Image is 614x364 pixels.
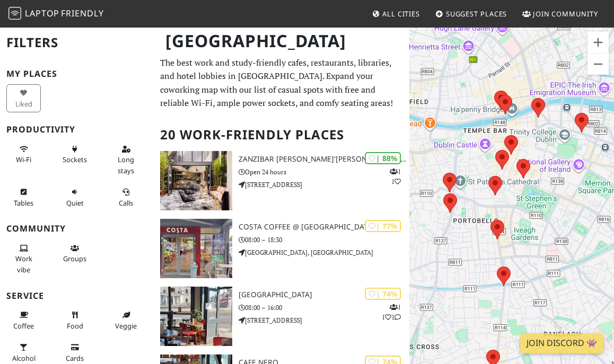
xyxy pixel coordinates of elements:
[8,7,21,20] img: LaptopFriendly
[239,223,409,232] h3: Costa Coffee @ [GEOGRAPHIC_DATA]
[58,140,92,168] button: Sockets
[58,306,92,334] button: Food
[518,4,602,23] a: Join Community
[390,166,401,187] p: 1 1
[6,239,41,278] button: Work vibe
[6,26,147,59] h2: Filters
[533,9,598,19] span: Join Community
[16,155,31,164] span: Stable Wi-Fi
[8,5,104,23] a: LaptopFriendly LaptopFriendly
[160,56,404,110] p: The best work and study-friendly cafes, restaurants, libraries, and hotel lobbies in [GEOGRAPHIC_...
[587,54,609,75] button: Zoom out
[12,353,36,363] span: Alcohol
[239,155,409,164] h3: Zanzibar [PERSON_NAME]'[PERSON_NAME] Bridge
[115,321,137,331] span: Veggie
[119,198,133,208] span: Video/audio calls
[63,155,87,164] span: Power sockets
[239,290,409,299] h3: [GEOGRAPHIC_DATA]
[587,32,609,53] button: Zoom in
[63,254,86,263] span: Group tables
[154,219,410,278] a: Costa Coffee @ Park Pointe | 77% Costa Coffee @ [GEOGRAPHIC_DATA] 08:00 – 18:30 [GEOGRAPHIC_DATA]...
[157,26,408,56] h1: [GEOGRAPHIC_DATA]
[160,151,233,210] img: Zanzibar Locke, Ha'penny Bridge
[109,306,143,334] button: Veggie
[61,7,103,19] span: Friendly
[365,288,401,300] div: | 74%
[154,287,410,346] a: Grove Road Cafe | 74% 111 [GEOGRAPHIC_DATA] 08:00 – 16:00 [STREET_ADDRESS]
[160,219,233,278] img: Costa Coffee @ Park Pointe
[6,183,41,211] button: Tables
[367,4,424,23] a: All Cities
[25,7,59,19] span: Laptop
[66,353,84,363] span: Credit cards
[6,224,147,234] h3: Community
[239,235,409,245] p: 08:00 – 18:30
[446,9,507,19] span: Suggest Places
[6,125,147,135] h3: Productivity
[15,254,32,274] span: People working
[239,247,409,258] p: [GEOGRAPHIC_DATA], [GEOGRAPHIC_DATA]
[239,180,409,190] p: [STREET_ADDRESS]
[58,183,92,211] button: Quiet
[160,287,233,346] img: Grove Road Cafe
[365,152,401,164] div: | 88%
[118,155,134,175] span: Long stays
[239,303,409,313] p: 08:00 – 16:00
[160,119,404,151] h2: 20 Work-Friendly Places
[58,239,92,268] button: Groups
[13,321,34,331] span: Coffee
[365,220,401,232] div: | 77%
[6,306,41,334] button: Coffee
[382,302,401,322] p: 1 1 1
[6,140,41,168] button: Wi-Fi
[14,198,33,208] span: Work-friendly tables
[431,4,512,23] a: Suggest Places
[6,69,147,79] h3: My Places
[109,183,143,211] button: Calls
[520,333,603,353] a: Join Discord 👾
[239,167,409,177] p: Open 24 hours
[154,151,410,210] a: Zanzibar Locke, Ha'penny Bridge | 88% 11 Zanzibar [PERSON_NAME]'[PERSON_NAME] Bridge Open 24 hour...
[67,321,83,331] span: Food
[239,315,409,325] p: [STREET_ADDRESS]
[6,291,147,301] h3: Service
[109,140,143,179] button: Long stays
[382,9,420,19] span: All Cities
[66,198,84,208] span: Quiet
